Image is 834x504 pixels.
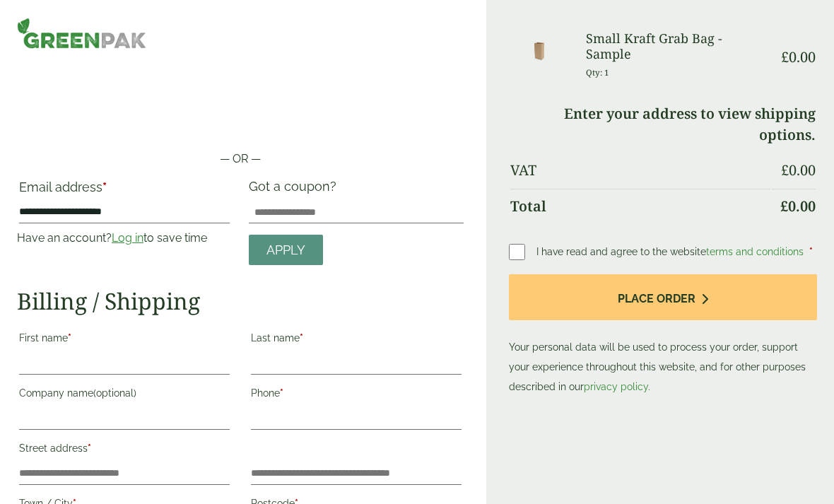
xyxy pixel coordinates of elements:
[300,332,303,344] abbr: required
[584,381,648,392] a: privacy policy
[17,230,232,247] p: Have an account? to save time
[249,235,323,265] a: Apply
[781,47,789,66] span: £
[280,387,283,399] abbr: required
[780,197,788,216] span: £
[706,246,804,257] a: terms and conditions
[781,160,789,180] span: £
[510,153,770,187] th: VAT
[586,31,770,61] h3: Small Kraft Grab Bag - Sample
[251,328,462,352] label: Last name
[93,387,136,399] span: (optional)
[510,97,816,152] td: Enter your address to view shipping options.
[509,274,817,397] p: Your personal data will be used to process your order, support your experience throughout this we...
[17,18,146,49] img: GreenPak Supplies
[19,328,230,352] label: First name
[586,67,609,78] small: Qty: 1
[88,443,91,454] abbr: required
[17,105,464,134] iframe: Secure payment button frame
[536,246,806,257] span: I have read and agree to the website
[509,274,817,320] button: Place order
[19,383,230,407] label: Company name
[17,288,464,315] h2: Billing / Shipping
[780,197,816,216] bdi: 0.00
[781,47,816,66] bdi: 0.00
[17,151,464,168] p: — OR —
[266,242,305,258] span: Apply
[19,438,230,462] label: Street address
[102,180,107,194] abbr: required
[249,179,342,201] label: Got a coupon?
[781,160,816,180] bdi: 0.00
[112,231,143,245] a: Log in
[809,246,813,257] abbr: required
[68,332,71,344] abbr: required
[251,383,462,407] label: Phone
[19,181,230,201] label: Email address
[510,189,770,223] th: Total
